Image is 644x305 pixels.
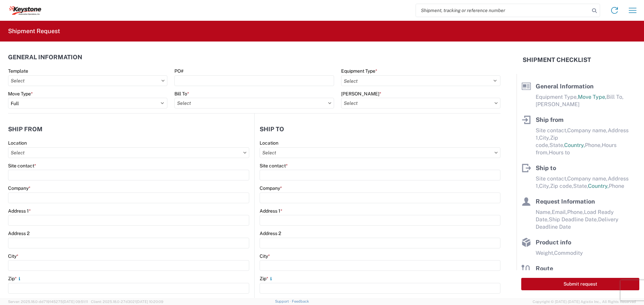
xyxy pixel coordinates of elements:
[8,91,33,97] label: Move Type
[588,183,609,189] span: Country,
[536,175,567,182] span: Site contact,
[8,185,31,191] label: Company
[539,135,550,141] span: City,
[8,54,82,61] h2: General Information
[8,75,167,86] input: Select
[8,230,30,236] label: Address 2
[292,299,309,303] a: Feedback
[8,163,36,169] label: Site contact
[533,299,636,305] span: Copyright © [DATE]-[DATE] Agistix Inc., All Rights Reserved
[536,116,563,123] span: Ship from
[174,68,183,74] label: PO#
[578,94,606,100] span: Move Type,
[8,147,249,158] input: Select
[260,208,282,214] label: Address 1
[8,253,18,259] label: City
[549,149,570,156] span: Hours to
[549,142,564,148] span: State,
[552,209,567,215] span: Email,
[260,230,281,236] label: Address 2
[260,147,500,158] input: Select
[609,183,624,189] span: Phone
[8,27,60,35] h2: Shipment Request
[536,198,595,205] span: Request Information
[536,94,578,100] span: Equipment Type,
[8,140,27,146] label: Location
[536,209,552,215] span: Name,
[554,250,583,256] span: Commodity
[539,183,550,189] span: City,
[564,142,585,148] span: Country,
[8,276,22,282] label: Zip
[8,126,43,133] h2: Ship from
[549,216,598,223] span: Ship Deadline Date,
[260,253,270,259] label: City
[585,142,602,148] span: Phone,
[523,56,591,64] h2: Shipment Checklist
[8,208,31,214] label: Address 1
[606,94,624,100] span: Bill To,
[91,300,163,304] span: Client: 2025.18.0-27d3021
[260,126,284,133] h2: Ship to
[341,91,381,97] label: [PERSON_NAME]
[136,300,163,304] span: [DATE] 10:20:09
[275,299,292,303] a: Support
[536,239,571,246] span: Product info
[341,98,500,108] input: Select
[174,91,189,97] label: Bill To
[8,68,28,74] label: Template
[8,300,88,304] span: Server: 2025.18.0-dd719145275
[536,265,553,272] span: Route
[341,68,377,74] label: Equipment Type
[416,4,590,17] input: Shipment, tracking or reference number
[521,278,639,290] button: Submit request
[174,98,334,108] input: Select
[550,183,573,189] span: Zip code,
[573,183,588,189] span: State,
[536,250,554,256] span: Weight,
[260,140,278,146] label: Location
[567,127,608,134] span: Company name,
[260,163,288,169] label: Site contact
[567,175,608,182] span: Company name,
[536,101,580,107] span: [PERSON_NAME]
[260,276,274,282] label: Zip
[63,300,88,304] span: [DATE] 09:51:11
[536,83,594,90] span: General Information
[536,164,556,171] span: Ship to
[536,127,567,134] span: Site contact,
[567,209,584,215] span: Phone,
[260,185,282,191] label: Company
